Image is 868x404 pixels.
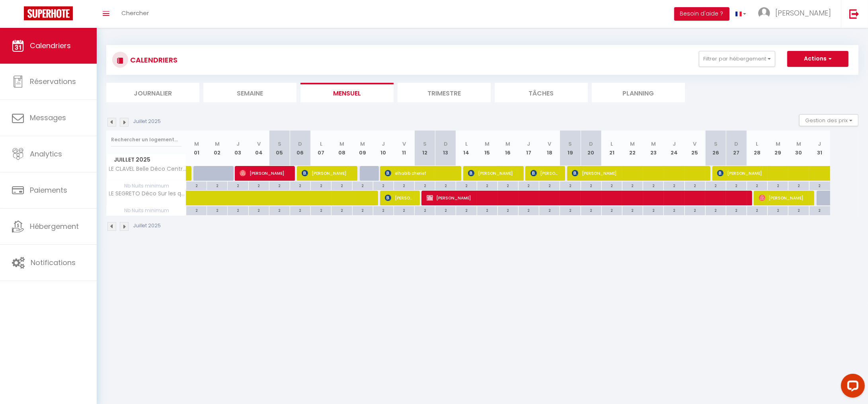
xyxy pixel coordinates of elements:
[539,182,560,189] div: 2
[818,140,821,148] abbr: J
[352,131,373,166] th: 09
[572,166,703,181] span: [PERSON_NAME]
[706,206,726,214] div: 2
[776,140,780,148] abbr: M
[382,140,385,148] abbr: J
[290,131,310,166] th: 06
[133,118,161,125] p: Juillet 2025
[685,182,705,189] div: 2
[249,206,269,214] div: 2
[747,206,767,214] div: 2
[269,206,290,214] div: 2
[664,206,684,214] div: 2
[111,133,181,147] input: Rechercher un logement...
[758,7,770,19] img: ...
[699,51,775,67] button: Filtrer par hébergement
[589,140,593,148] abbr: D
[468,166,516,181] span: [PERSON_NAME]
[539,131,560,166] th: 18
[106,83,199,102] li: Journalier
[398,83,491,102] li: Trimestre
[332,182,352,189] div: 2
[714,140,718,148] abbr: S
[373,206,394,214] div: 2
[560,182,580,189] div: 2
[519,206,539,214] div: 2
[435,182,456,189] div: 2
[456,206,476,214] div: 2
[394,131,414,166] th: 11
[643,206,663,214] div: 2
[24,6,73,20] img: Super Booking
[788,131,809,166] th: 30
[107,154,186,166] span: Juillet 2025
[519,131,539,166] th: 17
[228,206,248,214] div: 2
[415,182,435,189] div: 2
[527,140,531,148] abbr: J
[373,182,394,189] div: 2
[320,140,322,148] abbr: L
[768,206,788,214] div: 2
[290,206,310,214] div: 2
[477,206,497,214] div: 2
[133,222,161,230] p: Juillet 2025
[108,191,187,197] span: LE SEGRETO Déco Sur les quais 2 Parkings Neuf
[602,206,622,214] div: 2
[332,131,352,166] th: 08
[248,131,269,166] th: 04
[385,166,454,181] span: elhabib cherief
[373,131,394,166] th: 10
[290,182,310,189] div: 2
[673,140,676,148] abbr: J
[394,206,414,214] div: 2
[726,182,747,189] div: 2
[602,182,622,189] div: 2
[311,182,331,189] div: 2
[207,182,227,189] div: 2
[427,190,744,205] span: [PERSON_NAME]
[207,131,228,166] th: 02
[278,140,281,148] abbr: S
[300,83,394,102] li: Mensuel
[581,182,601,189] div: 2
[108,166,187,172] span: LE CLAVEL Belle Déco Centre historique Climatisé
[465,140,468,148] abbr: L
[257,140,261,148] abbr: V
[311,206,331,214] div: 2
[643,182,663,189] div: 2
[498,206,518,214] div: 2
[685,206,705,214] div: 2
[734,140,738,148] abbr: D
[498,182,518,189] div: 2
[788,182,809,189] div: 2
[497,131,518,166] th: 16
[360,140,365,148] abbr: M
[531,166,558,181] span: [PERSON_NAME]
[747,131,768,166] th: 28
[228,182,248,189] div: 2
[107,206,186,215] span: Nb Nuits minimum
[236,140,240,148] abbr: J
[548,140,551,148] abbr: V
[796,140,801,148] abbr: M
[705,131,726,166] th: 26
[215,140,220,148] abbr: M
[107,182,186,190] span: Nb Nuits minimum
[651,140,656,148] abbr: M
[30,41,71,51] span: Calendriers
[30,221,79,231] span: Hébergement
[298,140,302,148] abbr: D
[415,206,435,214] div: 2
[477,182,497,189] div: 2
[31,258,76,267] span: Notifications
[539,206,560,214] div: 2
[601,131,622,166] th: 21
[302,166,350,181] span: [PERSON_NAME]
[240,166,288,181] span: [PERSON_NAME]
[622,131,643,166] th: 22
[186,206,207,214] div: 2
[435,131,456,166] th: 13
[269,182,290,189] div: 2
[630,140,635,148] abbr: M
